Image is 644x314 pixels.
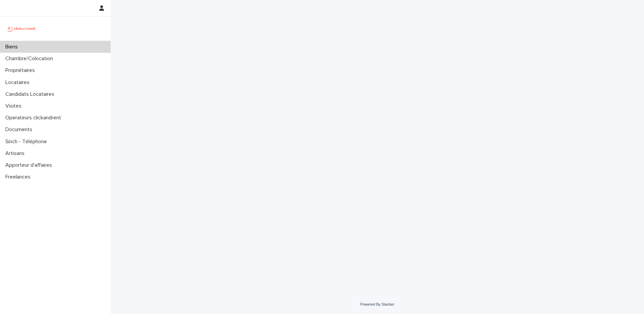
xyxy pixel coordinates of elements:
p: Locataires [3,79,35,86]
img: UCB0brd3T0yccxBKYDjQ [5,22,38,35]
p: Sinch - Téléphone [3,139,52,145]
p: Apporteur d'affaires [3,162,57,168]
p: Documents [3,126,38,133]
p: Chambre/Colocation [3,55,58,62]
p: Freelances [3,174,36,180]
p: Artisans [3,150,30,157]
p: Operateurs clickandrent [3,115,66,121]
a: Powered By Stacker [360,302,394,306]
p: Biens [3,44,23,50]
p: Visites [3,103,27,109]
p: Candidats Locataires [3,91,60,97]
p: Propriétaires [3,67,40,74]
